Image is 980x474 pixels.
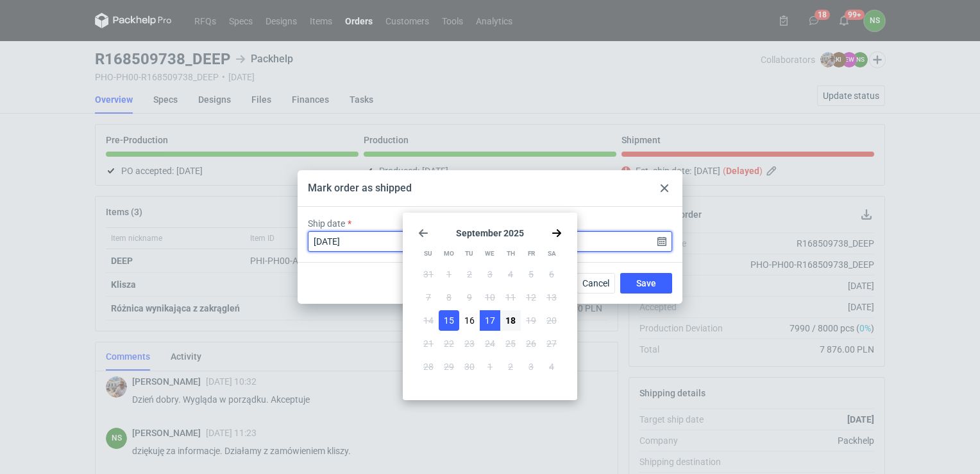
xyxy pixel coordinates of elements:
div: Fr [521,243,541,264]
button: Cancel [577,273,615,294]
div: Sa [542,243,562,264]
div: Su [418,243,438,264]
span: 20 [546,314,557,327]
button: Fri Sep 19 2025 [521,310,541,331]
button: Fri Sep 05 2025 [521,264,541,285]
span: 21 [423,337,434,350]
span: 28 [423,360,434,373]
button: Fri Oct 03 2025 [521,356,541,377]
span: Cancel [582,279,609,288]
span: 14 [423,314,434,327]
button: Sat Sep 27 2025 [541,333,562,354]
span: 4 [549,360,554,373]
span: 18 [505,314,516,327]
span: 15 [444,314,454,327]
button: Wed Sep 03 2025 [480,264,500,285]
span: 25 [505,337,516,350]
button: Tue Sep 09 2025 [459,287,480,308]
span: 17 [485,314,495,327]
button: Sat Sep 06 2025 [541,264,562,285]
button: Thu Oct 02 2025 [500,356,521,377]
span: 3 [487,268,493,281]
span: 27 [546,337,557,350]
button: Wed Sep 17 2025 [480,310,500,331]
button: Tue Sep 30 2025 [459,356,480,377]
span: 1 [446,268,452,281]
span: 29 [444,360,454,373]
span: 26 [526,337,536,350]
button: Sun Sep 14 2025 [418,310,439,331]
button: Sat Oct 04 2025 [541,356,562,377]
span: 1 [487,360,493,373]
div: Tu [459,243,479,264]
button: Fri Sep 12 2025 [521,287,541,308]
button: Mon Sep 01 2025 [439,264,459,285]
div: We [480,243,500,264]
span: Save [636,279,656,288]
button: Tue Sep 16 2025 [459,310,480,331]
button: Sun Sep 21 2025 [418,333,439,354]
span: 3 [528,360,534,373]
span: 30 [464,360,475,373]
span: 11 [505,291,516,304]
span: 8 [446,291,452,304]
span: 19 [526,314,536,327]
div: Mo [439,243,459,264]
button: Sun Sep 28 2025 [418,356,439,377]
label: Ship date [308,217,345,230]
span: 5 [528,268,534,281]
button: Sat Sep 20 2025 [541,310,562,331]
span: 22 [444,337,454,350]
button: Mon Sep 15 2025 [439,310,459,331]
span: 12 [526,291,536,304]
span: 13 [546,291,557,304]
button: Save [620,273,672,294]
button: Sun Sep 07 2025 [418,287,439,308]
span: 4 [508,268,513,281]
button: Tue Sep 02 2025 [459,264,480,285]
span: 9 [467,291,472,304]
svg: Go forward 1 month [552,228,562,238]
button: Fri Sep 26 2025 [521,333,541,354]
button: Thu Sep 11 2025 [500,287,521,308]
button: Tue Sep 23 2025 [459,333,480,354]
button: Sat Sep 13 2025 [541,287,562,308]
button: Wed Oct 01 2025 [480,356,500,377]
span: 7 [426,291,431,304]
button: Mon Sep 22 2025 [439,333,459,354]
div: Mark order as shipped [308,181,412,195]
button: Thu Sep 18 2025 [500,310,521,331]
span: 10 [485,291,495,304]
button: Thu Sep 25 2025 [500,333,521,354]
button: Sun Aug 31 2025 [418,264,439,285]
span: 6 [549,268,554,281]
button: Thu Sep 04 2025 [500,264,521,285]
span: 2 [467,268,472,281]
button: Wed Sep 10 2025 [480,287,500,308]
button: Wed Sep 24 2025 [480,333,500,354]
span: 31 [423,268,434,281]
svg: Go back 1 month [418,228,428,238]
span: 16 [464,314,475,327]
span: 2 [508,360,513,373]
span: 24 [485,337,495,350]
span: 23 [464,337,475,350]
div: Th [501,243,521,264]
button: Mon Sep 29 2025 [439,356,459,377]
section: September 2025 [418,228,562,238]
button: Mon Sep 08 2025 [439,287,459,308]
